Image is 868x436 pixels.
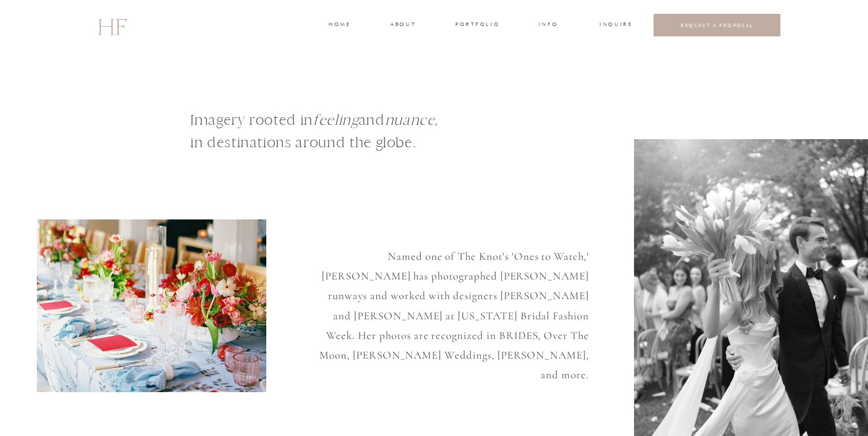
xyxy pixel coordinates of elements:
i: nuance [385,111,435,129]
h1: Imagery rooted in and , in destinations around the globe. [190,109,501,170]
i: feeling [313,111,358,129]
a: about [390,20,414,31]
p: Named one of The Knot's 'Ones to Watch,' [PERSON_NAME] has photographed [PERSON_NAME] runways and... [310,247,589,366]
a: home [329,20,350,31]
a: REQUEST A PROPOSAL [663,22,772,28]
a: INFO [538,20,559,31]
a: INQUIRE [599,20,631,31]
a: portfolio [455,20,499,31]
a: HF [97,9,126,42]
